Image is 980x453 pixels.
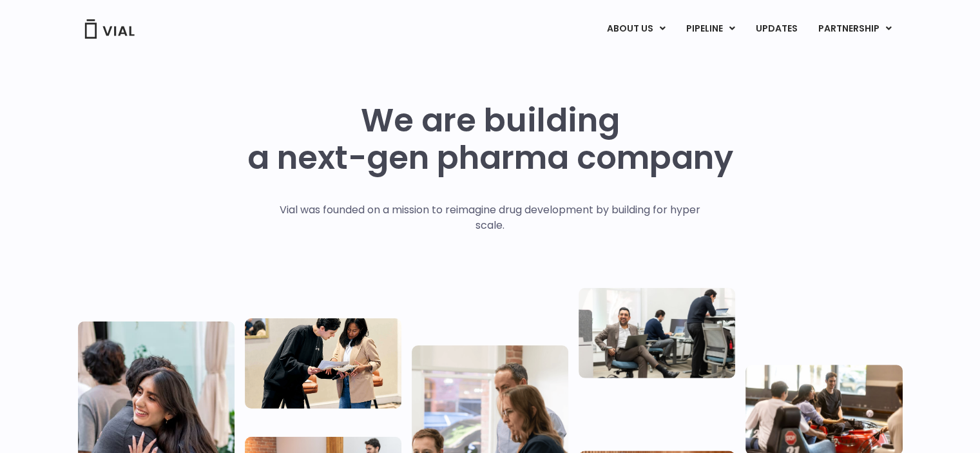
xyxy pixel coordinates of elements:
[675,18,744,40] a: PIPELINEMenu Toggle
[245,318,401,408] img: Two people looking at a paper talking.
[266,202,714,233] p: Vial was founded on a mission to reimagine drug development by building for hyper scale.
[807,18,901,40] a: PARTNERSHIPMenu Toggle
[84,19,135,39] img: Vial Logo
[745,18,807,40] a: UPDATES
[579,287,735,378] img: Three people working in an office
[247,102,733,177] h1: We are building a next-gen pharma company
[596,18,675,40] a: ABOUT USMenu Toggle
